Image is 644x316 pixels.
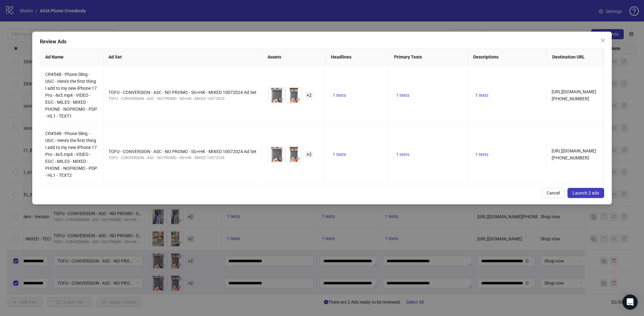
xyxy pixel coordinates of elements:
button: Preview [294,155,302,162]
img: Asset 1 [269,146,285,162]
div: Review Ads [40,38,604,46]
th: Descriptions [468,48,547,66]
button: 1 texts [393,91,412,99]
span: + 2 [305,151,313,158]
div: TOFU - CONVERSION - ASC - NO PROMO - SG+HK - MIXED 10072024 [108,96,257,102]
button: 1 texts [393,151,412,158]
span: 1 texts [333,93,346,98]
div: TOFU - CONVERSION - ASC - NO PROMO - SG+HK - MIXED 10072024 Ad Set [108,148,257,155]
button: Preview [294,96,302,103]
span: CR#548 - Phone Sling - UGC - Here's the first thing I add to my new iPhone 17 Pro - 4x5.mp4 - VID... [45,131,97,178]
button: Preview [277,96,285,103]
span: Launch 2 ads [573,190,599,195]
th: Ad Name [40,48,103,66]
span: close [600,38,605,43]
div: TOFU - CONVERSION - ASC - NO PROMO - SG+HK - MIXED 10072024 [108,155,257,161]
div: Open Intercom Messenger [622,294,638,310]
span: 1 texts [333,152,346,157]
span: Cancel [547,190,560,195]
span: 1 texts [475,152,488,157]
span: eye [296,97,300,102]
span: CR#548 - Phone Sling - UGC - Here's the first thing I add to my new iPhone 17 Pro - 4x5.mp4 - VID... [45,72,97,119]
span: 1 texts [396,93,409,98]
span: [URL][DOMAIN_NAME][PHONE_NUMBER] [552,148,596,160]
span: 1 texts [475,93,488,98]
button: Launch 2 ads [567,188,604,198]
th: Ad Set [103,48,263,66]
span: [URL][DOMAIN_NAME][PHONE_NUMBER] [552,89,596,101]
button: Close [598,35,608,46]
button: 1 texts [473,91,491,99]
img: Asset 2 [286,146,302,162]
th: Headlines [326,48,389,66]
div: TOFU - CONVERSION - ASC - NO PROMO - SG+HK - MIXED 10072024 Ad Set [108,89,257,96]
span: eye [279,97,283,102]
button: Preview [277,155,285,162]
th: Primary Texts [389,48,468,66]
img: Asset 1 [269,87,285,103]
img: Asset 2 [286,87,302,103]
button: 1 texts [330,151,349,158]
span: eye [296,156,300,161]
button: 1 texts [473,151,491,158]
button: 1 texts [330,91,349,99]
button: Cancel [542,188,565,198]
span: 1 texts [396,152,409,157]
span: + 2 [305,92,313,99]
th: Assets [263,48,326,66]
span: eye [279,156,283,161]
